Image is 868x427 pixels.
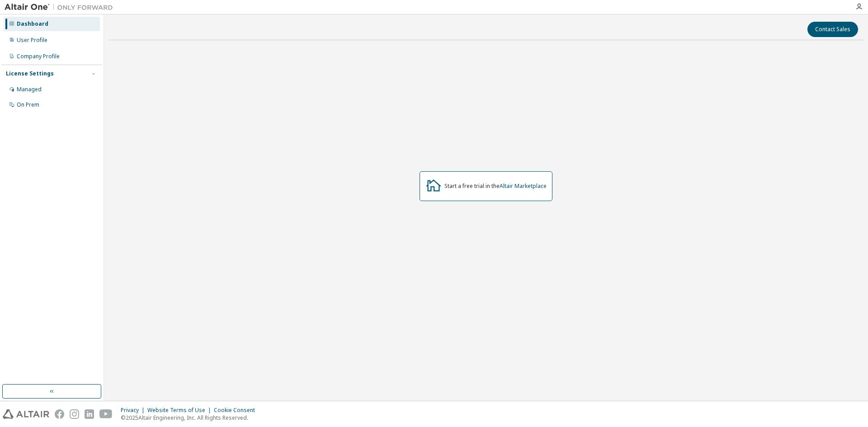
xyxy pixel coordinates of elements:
img: Altair One [5,3,118,12]
div: Website Terms of Use [147,407,214,414]
img: youtube.svg [99,409,113,419]
a: Altair Marketplace [500,182,547,190]
img: instagram.svg [70,409,79,419]
div: Dashboard [17,20,48,28]
div: License Settings [6,70,54,77]
div: User Profile [17,37,47,44]
button: Contact Sales [807,22,858,37]
img: linkedin.svg [85,409,94,419]
div: Managed [17,86,42,93]
p: © 2025 Altair Engineering, Inc. All Rights Reserved. [121,414,260,422]
div: Start a free trial in the [444,183,547,190]
div: Cookie Consent [214,407,260,414]
img: altair_logo.svg [3,409,49,419]
div: On Prem [17,101,39,108]
div: Company Profile [17,53,60,60]
div: Privacy [121,407,147,414]
img: facebook.svg [55,409,64,419]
